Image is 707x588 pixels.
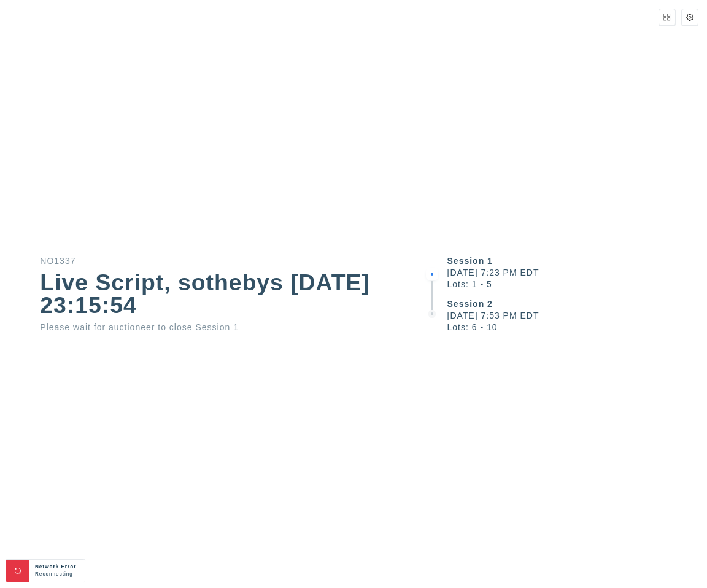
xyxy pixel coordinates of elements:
div: Session 1 [447,257,707,265]
div: Lots: 1 - 5 [447,280,707,288]
div: NO1337 [40,257,384,265]
div: Live Script, sothebys [DATE] 23:15:54 [40,271,384,317]
div: Please wait for auctioneer to close Session 1 [40,323,384,331]
div: Reconnecting [35,571,79,578]
div: Lots: 6 - 10 [447,323,707,331]
div: Session 2 [447,300,707,308]
div: [DATE] 7:23 PM EDT [447,268,707,277]
div: [DATE] 7:53 PM EDT [447,311,707,320]
div: Network Error [35,563,79,571]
